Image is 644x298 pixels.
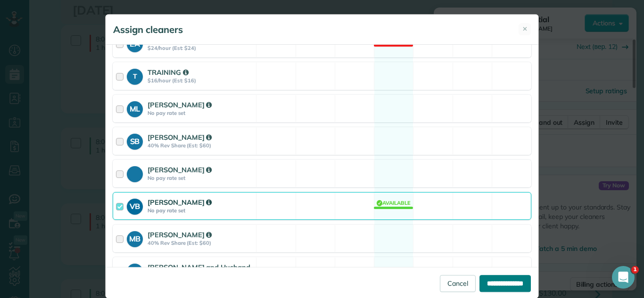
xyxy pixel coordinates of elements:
strong: $24/hour (Est: $24) [148,45,253,51]
a: Cancel [440,275,476,292]
strong: [PERSON_NAME] [148,100,212,109]
strong: T [127,69,143,81]
strong: [PERSON_NAME] [148,165,212,174]
strong: No pay rate set [148,175,253,181]
strong: [PERSON_NAME] and Husband [148,263,250,282]
span: 1 [631,266,639,274]
strong: 40% Rev Share (Est: $60) [148,240,253,246]
strong: NH [127,264,143,277]
strong: ML [127,101,143,114]
strong: [PERSON_NAME] [148,198,212,207]
strong: No pay rate set [148,207,253,214]
h5: Assign cleaners [113,23,183,36]
strong: 40% Rev Share (Est: $60) [148,142,253,149]
strong: $16/hour (Est: $16) [148,77,253,84]
strong: VB [127,199,143,212]
strong: [PERSON_NAME] [148,230,212,239]
strong: No pay rate set [148,110,253,116]
strong: MB [127,231,143,244]
strong: [PERSON_NAME] [148,133,212,142]
span: ✕ [522,24,528,33]
iframe: Intercom live chat [612,266,635,289]
strong: TRAINING [148,68,189,77]
strong: SB [127,134,143,147]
